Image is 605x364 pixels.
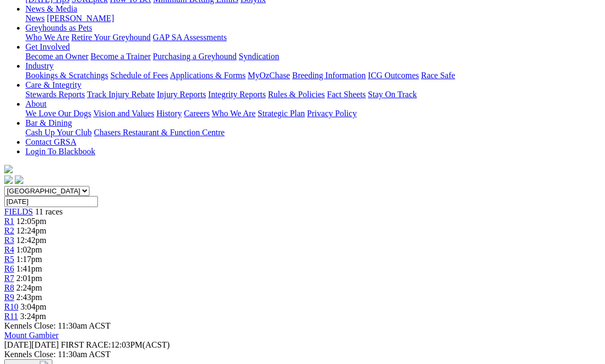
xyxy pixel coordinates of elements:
[16,283,42,292] span: 2:24pm
[15,175,23,184] img: twitter.svg
[4,331,59,340] a: Mount Gambier
[16,274,42,283] span: 2:01pm
[61,340,170,349] span: 12:03PM(ACST)
[25,147,95,156] a: Login To Blackbook
[184,109,210,118] a: Careers
[4,245,14,254] a: R4
[16,226,47,235] span: 12:24pm
[71,33,151,42] a: Retire Your Greyhound
[25,99,47,108] a: About
[4,196,98,207] input: Select date
[91,52,151,61] a: Become a Trainer
[25,4,77,13] a: News & Media
[25,52,88,61] a: Become an Owner
[268,90,325,99] a: Rules & Policies
[421,71,455,80] a: Race Safe
[35,207,62,216] span: 11 races
[16,293,42,302] span: 2:43pm
[239,52,279,61] a: Syndication
[94,128,224,137] a: Chasers Restaurant & Function Centre
[25,109,91,118] a: We Love Our Dogs
[20,312,46,321] span: 3:24pm
[153,33,227,42] a: GAP SA Assessments
[16,217,47,226] span: 12:05pm
[4,207,33,216] a: FIELDS
[21,302,47,311] span: 3:04pm
[292,71,366,80] a: Breeding Information
[16,264,42,273] span: 1:41pm
[16,245,42,254] span: 1:02pm
[16,255,42,264] span: 1:17pm
[25,33,601,42] div: Greyhounds as Pets
[157,90,206,99] a: Injury Reports
[4,340,59,349] span: [DATE]
[87,90,155,99] a: Track Injury Rebate
[25,71,108,80] a: Bookings & Scratchings
[16,236,47,245] span: 12:42pm
[110,71,168,80] a: Schedule of Fees
[25,14,44,23] a: News
[307,109,357,118] a: Privacy Policy
[327,90,366,99] a: Fact Sheets
[25,128,601,137] div: Bar & Dining
[61,340,111,349] span: FIRST RACE:
[25,137,76,146] a: Contact GRSA
[93,109,154,118] a: Vision and Values
[25,90,601,99] div: Care & Integrity
[212,109,256,118] a: Who We Are
[208,90,266,99] a: Integrity Reports
[170,71,246,80] a: Applications & Forms
[4,302,19,311] a: R10
[25,80,82,89] a: Care & Integrity
[4,165,13,173] img: logo-grsa-white.png
[258,109,305,118] a: Strategic Plan
[25,71,601,80] div: Industry
[25,61,53,70] a: Industry
[4,340,32,349] span: [DATE]
[153,52,237,61] a: Purchasing a Greyhound
[25,14,601,23] div: News & Media
[25,128,92,137] a: Cash Up Your Club
[4,236,14,245] a: R3
[4,283,14,292] a: R8
[47,14,114,23] a: [PERSON_NAME]
[4,217,14,226] a: R1
[4,255,14,264] a: R5
[25,23,92,32] a: Greyhounds as Pets
[4,264,14,273] a: R6
[368,71,419,80] a: ICG Outcomes
[25,33,69,42] a: Who We Are
[25,118,72,127] a: Bar & Dining
[156,109,182,118] a: History
[4,321,111,330] span: Kennels Close: 11:30am ACST
[4,175,13,184] img: facebook.svg
[4,350,601,359] div: Kennels Close: 11:30am ACST
[248,71,290,80] a: MyOzChase
[4,274,14,283] a: R7
[25,109,601,118] div: About
[4,293,14,302] a: R9
[4,226,14,235] a: R2
[25,42,70,51] a: Get Involved
[368,90,417,99] a: Stay On Track
[4,312,18,321] a: R11
[25,52,601,61] div: Get Involved
[25,90,85,99] a: Stewards Reports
